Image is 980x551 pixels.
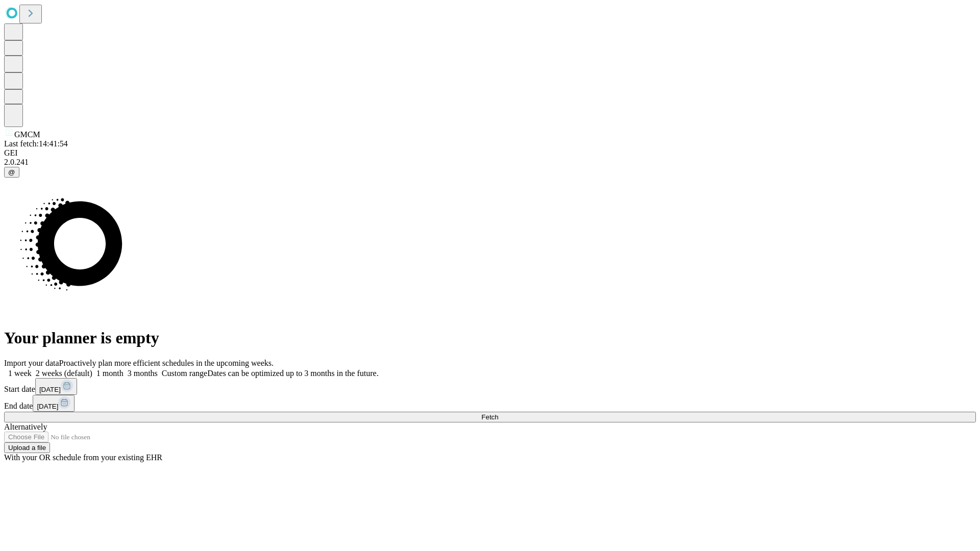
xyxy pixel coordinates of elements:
[4,158,976,167] div: 2.0.241
[37,403,58,410] span: [DATE]
[481,413,498,421] span: Fetch
[33,395,75,412] button: [DATE]
[59,359,274,367] span: Proactively plan more efficient schedules in the upcoming weeks.
[4,167,19,178] button: @
[207,369,378,378] span: Dates can be optimized up to 3 months in the future.
[162,369,207,378] span: Custom range
[4,422,47,431] span: Alternatively
[8,168,15,176] span: @
[4,395,976,412] div: End date
[4,442,50,453] button: Upload a file
[4,378,976,395] div: Start date
[4,359,59,367] span: Import your data
[128,369,158,378] span: 3 months
[14,130,40,139] span: GMCM
[35,378,77,395] button: [DATE]
[4,139,68,148] span: Last fetch: 14:41:54
[4,453,162,462] span: With your OR schedule from your existing EHR
[4,412,976,422] button: Fetch
[39,386,61,393] span: [DATE]
[4,148,976,158] div: GEI
[36,369,92,378] span: 2 weeks (default)
[8,369,32,378] span: 1 week
[96,369,124,378] span: 1 month
[4,329,976,347] h1: Your planner is empty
